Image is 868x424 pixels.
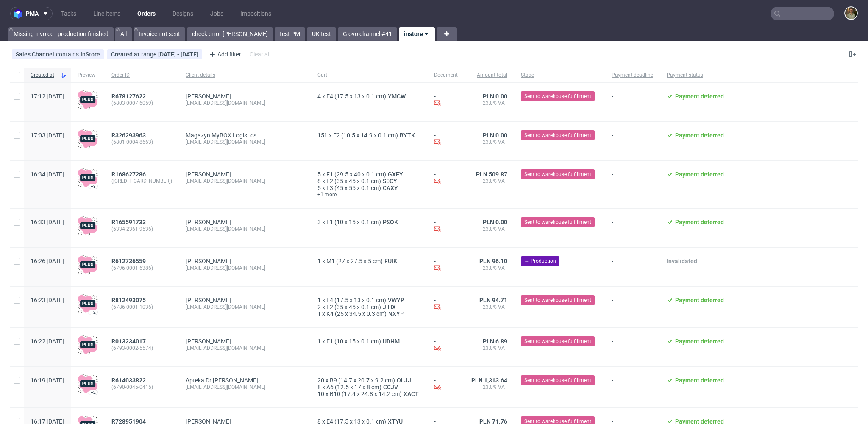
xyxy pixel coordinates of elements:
[524,170,591,178] span: Sent to warehouse fulfillment
[524,377,591,384] span: Sent to warehouse fulfillment
[387,310,406,317] a: NXYP
[317,391,420,397] div: x
[111,93,147,100] a: R678127622
[78,128,98,149] img: plus-icon.676465ae8f3a83198b3f.png
[31,219,64,226] span: 16:33 [DATE]
[317,384,420,391] div: x
[471,304,507,310] span: 23.0% VAT
[317,384,321,391] span: 8
[386,297,406,304] a: VWYP
[186,226,304,232] div: [EMAIL_ADDRESS][DOMAIN_NAME]
[317,178,321,184] span: 8
[675,338,724,345] span: Payment deferred
[483,93,507,100] span: PLN 0.00
[524,338,591,345] span: Sent to warehouse fulfillment
[317,178,420,184] div: x
[111,132,146,139] span: R326293963
[31,338,64,345] span: 16:22 [DATE]
[31,93,64,100] span: 17:12 [DATE]
[317,338,321,345] span: 1
[317,184,420,191] div: x
[16,51,56,58] span: Sales Channel
[434,377,458,392] div: -
[381,184,400,191] a: CAXY
[675,297,724,304] span: Payment deferred
[78,335,98,355] img: plus-icon.676465ae8f3a83198b3f.png
[31,72,57,79] span: Created at
[333,132,398,139] span: E2 (10.5 x 14.9 x 0.1 cm)
[186,132,256,139] a: Magazyn MyBOX Logistics
[317,132,328,139] span: 151
[186,139,304,145] div: [EMAIL_ADDRESS][DOMAIN_NAME]
[111,304,172,310] span: (6786-0001-1036)
[91,390,96,395] div: +2
[91,184,96,189] div: +3
[205,7,228,20] a: Jobs
[317,191,420,198] a: +1 more
[317,258,420,265] div: x
[78,215,98,236] img: plus-icon.676465ae8f3a83198b3f.png
[434,93,458,108] div: -
[667,258,697,265] span: Invalidated
[186,72,304,79] span: Client details
[521,72,598,79] span: Stage
[186,345,304,351] div: [EMAIL_ADDRESS][DOMAIN_NAME]
[111,338,147,345] a: R013234017
[317,377,324,384] span: 20
[381,178,399,184] span: SECY
[111,219,147,226] a: R165591733
[317,93,420,100] div: x
[187,27,273,41] a: check error [PERSON_NAME]
[612,132,653,150] span: -
[317,297,420,304] div: x
[186,258,231,265] a: [PERSON_NAME]
[471,265,507,271] span: 23.0% VAT
[381,219,400,226] a: PSOK
[186,377,258,384] a: Apteka Dr [PERSON_NAME]
[111,265,172,271] span: (6796-0001-6386)
[524,257,556,265] span: → Production
[381,384,400,391] span: CCJV
[317,304,321,310] span: 2
[317,171,420,178] div: x
[78,89,98,110] img: plus-icon.676465ae8f3a83198b3f.png
[675,132,724,139] span: Payment deferred
[326,219,381,226] span: E1 (10 x 15 x 0.1 cm)
[111,171,147,178] a: R168627286
[111,132,147,139] a: R326293963
[186,178,304,184] div: [EMAIL_ADDRESS][DOMAIN_NAME]
[381,304,398,310] span: JIHX
[56,7,81,20] a: Tasks
[31,258,64,265] span: 16:26 [DATE]
[402,391,420,397] a: XACT
[111,377,146,384] span: R614033822
[78,254,98,275] img: plus-icon.676465ae8f3a83198b3f.png
[186,304,304,310] div: [EMAIL_ADDRESS][DOMAIN_NAME]
[141,51,158,58] span: range
[483,219,507,226] span: PLN 0.00
[186,100,304,106] div: [EMAIL_ADDRESS][DOMAIN_NAME]
[471,139,507,145] span: 23.0% VAT
[434,258,458,273] div: -
[111,297,146,304] span: R812493075
[317,258,321,265] span: 1
[383,258,399,265] a: FUIK
[399,27,435,41] a: instore
[317,132,420,139] div: x
[31,297,64,304] span: 16:23 [DATE]
[524,296,591,304] span: Sent to warehouse fulfillment
[158,51,198,58] div: [DATE] - [DATE]
[115,27,132,41] a: All
[330,377,395,384] span: B9 (14.7 x 20.7 x 9.2 cm)
[186,297,231,304] a: [PERSON_NAME]
[111,171,146,178] span: R168627286
[395,377,413,384] span: OLJJ
[186,93,231,100] a: [PERSON_NAME]
[317,304,420,310] div: x
[471,377,507,384] span: PLN 1,313.64
[317,171,321,178] span: 5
